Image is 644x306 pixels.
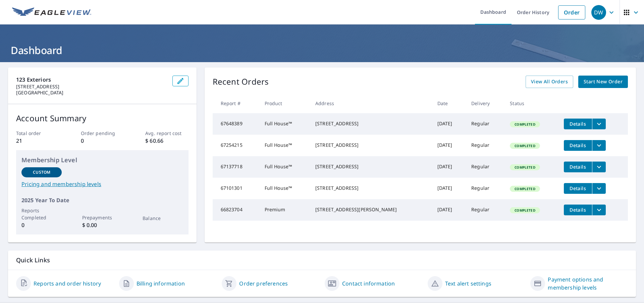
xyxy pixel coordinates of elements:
[568,185,588,191] span: Details
[466,135,504,156] td: Regular
[511,143,539,148] span: Completed
[564,183,592,194] button: detailsBtn-67101301
[564,140,592,151] button: detailsBtn-67254215
[568,121,588,127] span: Details
[432,135,466,156] td: [DATE]
[143,215,183,222] p: Balance
[16,130,59,137] p: Total order
[315,206,427,213] div: [STREET_ADDRESS][PERSON_NAME]
[21,180,183,188] a: Pricing and membership levels
[466,178,504,199] td: Regular
[259,93,310,113] th: Product
[466,156,504,178] td: Regular
[213,178,259,199] td: 67101301
[466,93,504,113] th: Delivery
[213,199,259,221] td: 66823704
[526,76,573,88] a: View All Orders
[239,279,288,288] a: Order preferences
[145,130,188,137] p: Avg. report cost
[592,140,606,151] button: filesDropdownBtn-67254215
[511,208,539,213] span: Completed
[568,164,588,170] span: Details
[315,120,427,127] div: [STREET_ADDRESS]
[511,165,539,170] span: Completed
[82,214,122,221] p: Prepayments
[8,43,636,57] h1: Dashboard
[466,113,504,135] td: Regular
[592,119,606,129] button: filesDropdownBtn-67648389
[564,162,592,172] button: detailsBtn-67137718
[213,76,269,88] p: Recent Orders
[558,5,585,19] a: Order
[310,93,432,113] th: Address
[568,142,588,148] span: Details
[315,163,427,170] div: [STREET_ADDRESS]
[432,178,466,199] td: [DATE]
[34,279,101,288] a: Reports and order history
[259,135,310,156] td: Full House™
[16,84,167,90] p: [STREET_ADDRESS]
[568,207,588,213] span: Details
[592,162,606,172] button: filesDropdownBtn-67137718
[466,199,504,221] td: Regular
[145,137,188,145] p: $ 60.66
[315,142,427,148] div: [STREET_ADDRESS]
[504,93,558,113] th: Status
[259,113,310,135] td: Full House™
[16,112,189,124] p: Account Summary
[16,76,167,84] p: 123 Exteriors
[584,78,623,86] span: Start New Order
[511,186,539,191] span: Completed
[511,122,539,127] span: Completed
[213,93,259,113] th: Report #
[432,156,466,178] td: [DATE]
[137,279,185,288] a: Billing information
[564,205,592,215] button: detailsBtn-66823704
[82,221,122,229] p: $ 0.00
[213,156,259,178] td: 67137718
[592,183,606,194] button: filesDropdownBtn-67101301
[564,119,592,129] button: detailsBtn-67648389
[16,137,59,145] p: 21
[12,7,91,17] img: EV Logo
[21,156,183,165] p: Membership Level
[16,90,167,96] p: [GEOGRAPHIC_DATA]
[16,256,628,264] p: Quick Links
[592,205,606,215] button: filesDropdownBtn-66823704
[432,113,466,135] td: [DATE]
[21,196,183,204] p: 2025 Year To Date
[21,221,62,229] p: 0
[81,130,124,137] p: Order pending
[342,279,395,288] a: Contact information
[259,156,310,178] td: Full House™
[591,5,606,20] div: DW
[315,185,427,191] div: [STREET_ADDRESS]
[213,135,259,156] td: 67254215
[445,279,491,288] a: Text alert settings
[578,76,628,88] a: Start New Order
[81,137,124,145] p: 0
[21,207,62,221] p: Reports Completed
[432,199,466,221] td: [DATE]
[33,169,50,175] p: Custom
[548,275,628,292] a: Payment options and membership levels
[432,93,466,113] th: Date
[259,199,310,221] td: Premium
[531,78,568,86] span: View All Orders
[259,178,310,199] td: Full House™
[213,113,259,135] td: 67648389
